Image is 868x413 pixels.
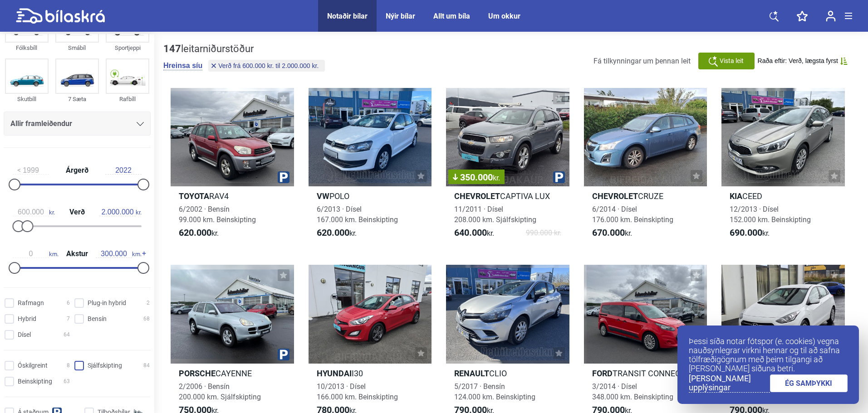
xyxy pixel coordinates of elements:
[592,369,613,378] b: Ford
[327,12,368,20] a: Notaðir bílar
[526,228,561,238] span: 990.000 kr.
[67,298,70,308] span: 6
[106,94,149,104] div: Rafbíll
[13,250,59,258] span: km.
[317,369,352,378] b: Hyundai
[18,377,52,386] span: Beinskipting
[143,314,150,324] span: 68
[453,173,500,182] span: 350.000
[826,10,836,22] img: user-login.svg
[592,382,673,401] span: 3/2014 · Dísel 348.000 km. Beinskipting
[454,228,494,238] span: kr.
[730,191,742,201] b: Kia
[770,374,848,392] a: ÉG SAMÞYKKI
[309,88,432,247] a: VWPOLO6/2013 · Dísel167.000 km. Beinskipting620.000kr.
[584,88,707,247] a: ChevroletCRUZE6/2014 · Dísel176.000 km. Beinskipting670.000kr.
[96,250,142,258] span: km.
[488,12,520,20] a: Um okkur
[493,174,500,182] span: kr.
[386,12,415,20] a: Nýir bílar
[99,208,142,216] span: kr.
[18,361,48,370] span: Óskilgreint
[10,117,72,130] span: Allir framleiðendur
[584,368,707,379] h2: TRANSIT CONNECT
[18,330,31,340] span: Dísel
[171,88,294,247] a: ToyotaRAV46/2002 · Bensín99.000 km. Beinskipting620.000kr.
[721,88,845,247] a: KiaCEED12/2013 · Dísel152.000 km. Beinskipting690.000kr.
[433,12,470,20] a: Allt um bíla
[689,374,770,393] a: [PERSON_NAME] upplýsingar
[454,369,489,378] b: Renault
[278,349,289,360] img: parking.png
[309,368,432,379] h2: I30
[317,191,329,201] b: VW
[446,191,569,201] h2: CAPTIVA LUX
[106,43,149,53] div: Sportjeppi
[689,337,848,373] p: Þessi síða notar fótspor (e. cookies) vegna nauðsynlegrar virkni hennar og til að safna tölfræðig...
[64,250,90,258] span: Akstur
[18,298,44,308] span: Rafmagn
[758,57,838,65] span: Raða eftir: Verð, lægsta fyrst
[179,227,211,238] b: 620.000
[67,361,70,370] span: 8
[730,228,770,238] span: kr.
[88,314,107,324] span: Bensín
[592,228,632,238] span: kr.
[758,57,848,65] button: Raða eftir: Verð, lægsta fyrst
[67,314,70,324] span: 7
[143,361,150,370] span: 84
[5,43,49,53] div: Fólksbíll
[179,228,219,238] span: kr.
[454,191,500,201] b: Chevrolet
[55,43,99,53] div: Smábíl
[163,43,327,55] div: leitarniðurstöður
[584,191,707,201] h2: CRUZE
[179,382,261,401] span: 2/2006 · Bensín 200.000 km. Sjálfskipting
[5,94,49,104] div: Skutbíll
[163,61,202,70] button: Hreinsa síu
[55,94,99,104] div: 7 Sæta
[179,205,256,224] span: 6/2002 · Bensín 99.000 km. Beinskipting
[64,330,70,340] span: 64
[553,171,565,183] img: parking.png
[88,298,126,308] span: Plug-in hybrid
[592,191,638,201] b: Chevrolet
[592,205,673,224] span: 6/2014 · Dísel 176.000 km. Beinskipting
[730,227,762,238] b: 690.000
[218,63,319,69] span: Verð frá 600.000 kr. til 2.000.000 kr.
[317,227,349,238] b: 620.000
[147,298,150,308] span: 2
[592,227,625,238] b: 670.000
[317,205,398,224] span: 6/2013 · Dísel 167.000 km. Beinskipting
[179,369,216,378] b: Porsche
[730,205,811,224] span: 12/2013 · Dísel 152.000 km. Beinskipting
[454,227,487,238] b: 640.000
[721,191,845,201] h2: CEED
[593,57,691,65] span: Fá tilkynningar um þennan leit
[208,60,325,72] button: Verð frá 600.000 kr. til 2.000.000 kr.
[454,382,535,401] span: 5/2017 · Bensín 124.000 km. Beinskipting
[309,191,432,201] h2: POLO
[171,368,294,379] h2: CAYENNE
[163,43,181,54] b: 147
[18,314,36,324] span: Hybrid
[317,228,357,238] span: kr.
[446,88,569,247] a: 350.000kr.ChevroletCAPTIVA LUX11/2011 · Dísel208.000 km. Sjálfskipting640.000kr.990.000 kr.
[171,191,294,201] h2: RAV4
[64,377,70,386] span: 63
[88,361,122,370] span: Sjálfskipting
[179,191,209,201] b: Toyota
[64,167,91,174] span: Árgerð
[67,209,87,216] span: Verð
[446,368,569,379] h2: CLIO
[454,205,536,224] span: 11/2011 · Dísel 208.000 km. Sjálfskipting
[317,382,398,401] span: 10/2013 · Dísel 166.000 km. Beinskipting
[13,208,55,216] span: kr.
[720,56,744,66] span: Vista leit
[278,171,289,183] img: parking.png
